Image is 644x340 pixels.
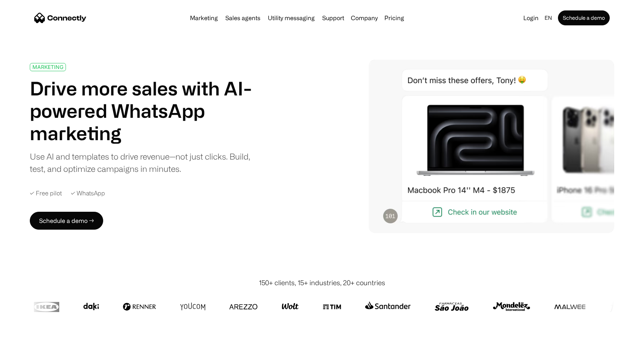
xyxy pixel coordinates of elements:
a: Support [319,15,347,21]
aside: Language selected: English [7,326,45,337]
a: Sales agents [222,15,263,21]
div: ✓ Free pilot [30,190,62,197]
h1: Drive more sales with AI-powered WhatsApp marketing [30,77,260,144]
a: Login [520,13,542,23]
div: en [542,13,556,23]
ul: Language list [15,327,45,337]
div: en [545,13,552,23]
div: ✓ WhatsApp [71,190,105,197]
div: Use AI and templates to drive revenue—not just clicks. Build, test, and optimize campaigns in min... [30,150,260,175]
a: Pricing [381,15,407,21]
div: Company [351,13,378,23]
a: Marketing [187,15,221,21]
div: MARKETING [32,64,63,70]
a: Schedule a demo [558,10,610,25]
a: Schedule a demo → [30,212,103,230]
div: Company [349,13,380,23]
a: Utility messaging [265,15,318,21]
div: 150+ clients, 15+ industries, 20+ countries [259,278,385,288]
a: home [34,12,86,23]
